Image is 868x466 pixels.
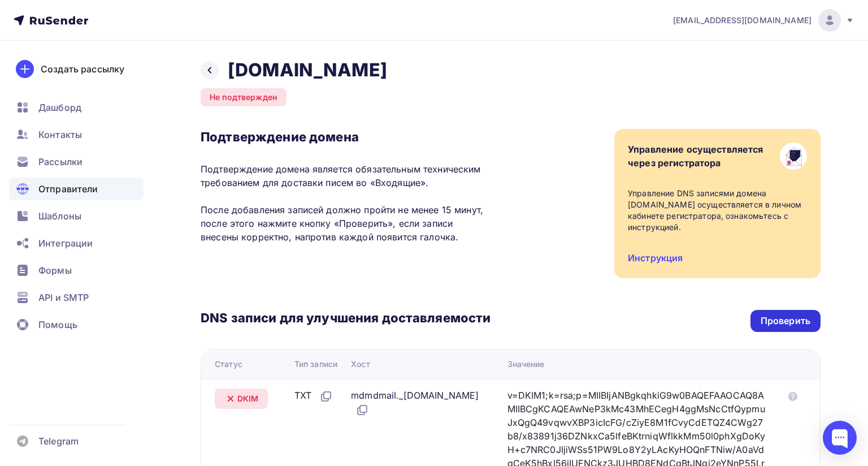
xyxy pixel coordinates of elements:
[38,264,72,277] span: Формы
[237,393,259,404] span: DKIM
[628,188,807,233] div: Управление DNS записями домена [DOMAIN_NAME] осуществляется в личном кабинете регистратора, ознак...
[201,310,491,328] h3: DNS записи для улучшения доставляемости
[38,209,81,223] span: Шаблоны
[9,96,144,119] a: Дашборд
[628,143,763,170] div: Управление осуществляется через регистратора
[38,318,77,331] span: Помощь
[41,62,124,76] div: Создать рассылку
[673,15,811,26] span: [EMAIL_ADDRESS][DOMAIN_NAME]
[761,314,810,327] div: Проверить
[294,389,333,403] div: TXT
[38,291,89,304] span: API и SMTP
[38,182,98,196] span: Отправители
[201,129,491,145] h3: Подтверждение домена
[38,434,79,448] span: Telegram
[38,101,81,114] span: Дашборд
[673,9,854,32] a: [EMAIL_ADDRESS][DOMAIN_NAME]
[294,359,337,370] div: Тип записи
[507,359,545,370] div: Значение
[38,155,83,169] span: Рассылки
[38,236,93,250] span: Интеграции
[201,162,491,244] p: Подтверждение домена является обязательным техническим требованием для доставки писем во «Входящи...
[351,389,489,417] div: mdmdmail._[DOMAIN_NAME]
[628,252,683,264] a: Инструкция
[215,359,242,370] div: Статус
[9,259,144,282] a: Формы
[201,88,287,106] div: Не подтвержден
[351,359,370,370] div: Хост
[38,128,82,141] span: Контакты
[9,150,144,173] a: Рассылки
[228,59,387,81] h2: [DOMAIN_NAME]
[9,205,144,227] a: Шаблоны
[9,178,144,200] a: Отправители
[9,123,144,146] a: Контакты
